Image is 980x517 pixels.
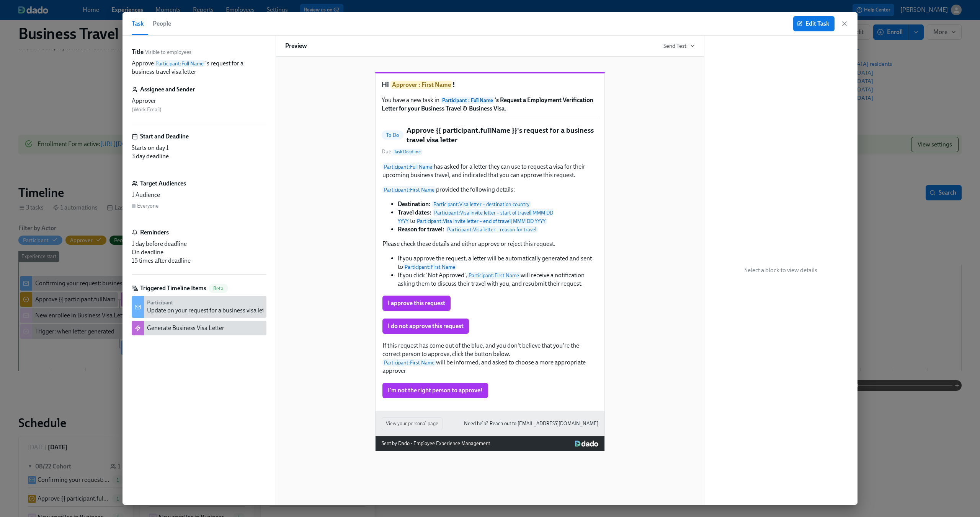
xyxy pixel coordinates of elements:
[153,18,171,29] span: People
[392,149,422,155] span: Task Deadline
[132,248,266,257] div: On deadline
[382,341,598,376] div: If this request has come out of the blue, and you don't believe that you're the correct person to...
[147,306,271,315] div: Update on your request for a business visa letter
[132,97,266,105] div: Approver
[145,49,191,56] span: Visible to employees
[382,162,598,289] div: Participant:Full Namehas asked for a letter they can use to request a visa for their upcoming bus...
[382,295,598,312] div: I approve this request
[793,16,835,31] button: Edit Task
[285,42,307,50] h6: Preview
[132,18,144,29] span: Task
[663,42,695,50] button: Send Test
[132,296,266,318] div: ParticipantUpdate on your request for a business visa letter
[132,191,266,199] div: 1 Audience
[132,153,169,160] span: 3 day deadline
[140,284,206,293] h6: Triggered Timeline Items
[464,419,598,428] a: Need help? Reach out to [EMAIL_ADDRESS][DOMAIN_NAME]
[407,125,598,145] h5: Approve {{ participant.fullName }}'s request for a business travel visa letter
[132,106,162,113] span: ( Work Email )
[132,240,266,248] div: 1 day before deadline
[147,299,173,306] strong: Participant
[382,132,403,138] span: To Do
[140,228,169,237] h6: Reminders
[132,59,266,76] p: Approve 's request for a business travel visa letter
[209,286,228,291] span: Beta
[390,81,452,89] span: Approver : First Name
[382,96,598,113] p: You have a new task in .
[147,324,224,332] div: Generate Business Visa Letter
[382,417,443,430] button: View your personal page
[382,439,490,448] div: Sent by Dado - Employee Experience Management
[140,85,195,94] h6: Assignee and Sender
[137,202,158,210] div: Everyone
[382,318,598,335] div: I do not approve this request
[575,441,598,447] img: Dado
[382,148,422,156] span: Due
[140,132,189,141] h6: Start and Deadline
[799,20,829,28] span: Edit Task
[154,60,205,67] span: Participant : Full Name
[140,179,186,188] h6: Target Audiences
[382,96,593,112] strong: 's Request a Employment Verification Letter for your Business Travel & Business Visa
[132,144,266,152] div: Starts on day 1
[386,420,438,428] span: View your personal page
[704,36,857,505] div: Select a block to view details
[132,48,144,56] label: Title
[132,257,266,265] div: 15 times after deadline
[441,97,495,104] span: Participant : Full Name
[132,321,266,335] div: Generate Business Visa Letter
[382,80,598,90] h1: Hi !
[382,382,598,399] div: I'm not the right person to approve!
